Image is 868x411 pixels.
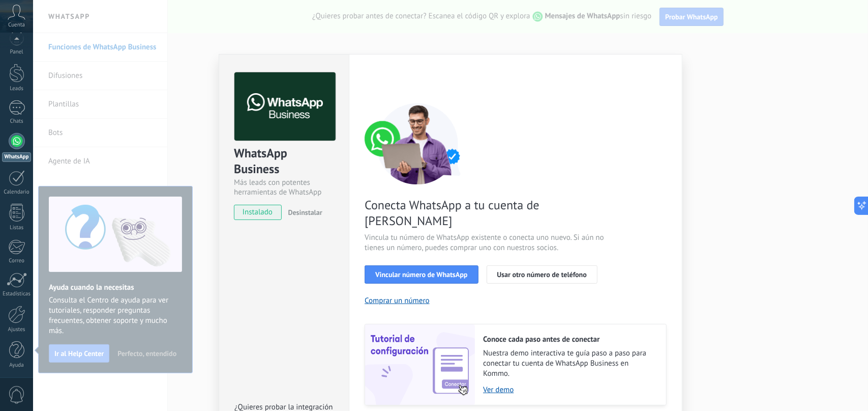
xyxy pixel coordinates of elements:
[234,72,336,141] img: logo_main.png
[234,178,334,197] div: Más leads con potentes herramientas de WhatsApp
[2,362,32,369] div: Ayuda
[365,233,607,253] span: Vincula tu número de WhatsApp existente o conecta uno nuevo. Si aún no tienes un número, puedes c...
[2,189,32,196] div: Calendario
[365,103,471,184] img: connect number
[284,205,322,220] button: Desinstalar
[365,197,607,229] span: Conecta WhatsApp a tu cuenta de [PERSON_NAME]
[234,205,281,220] span: instalado
[483,348,656,379] span: Nuestra demo interactiva te guía paso a paso para conectar tu cuenta de WhatsApp Business en Kommo.
[2,326,32,333] div: Ajustes
[365,265,478,284] button: Vincular número de WhatsApp
[2,118,32,125] div: Chats
[483,335,656,344] h2: Conoce cada paso antes de conectar
[365,296,430,306] button: Comprar un número
[375,271,467,278] span: Vincular número de WhatsApp
[2,291,32,297] div: Estadísticas
[2,86,32,92] div: Leads
[487,265,597,284] button: Usar otro número de teléfono
[2,49,32,56] div: Panel
[288,208,322,217] span: Desinstalar
[483,385,656,395] a: Ver demo
[497,271,587,278] span: Usar otro número de teléfono
[2,258,32,264] div: Correo
[8,22,25,29] span: Cuenta
[234,145,334,178] div: WhatsApp Business
[2,225,32,231] div: Listas
[2,152,31,162] div: WhatsApp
